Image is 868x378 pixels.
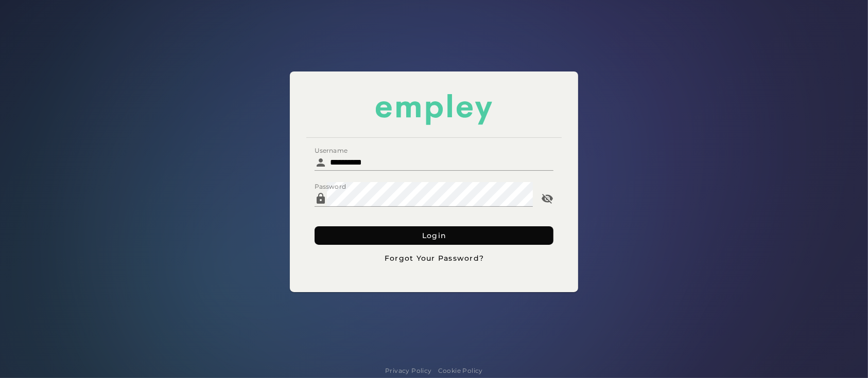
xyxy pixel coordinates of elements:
i: Password appended action [541,192,553,205]
span: Login [422,231,447,240]
a: Privacy Policy [385,366,432,376]
a: Cookie Policy [438,366,483,376]
span: Forgot Your Password? [384,254,484,263]
button: Forgot Your Password? [315,249,553,267]
button: Login [315,226,553,245]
